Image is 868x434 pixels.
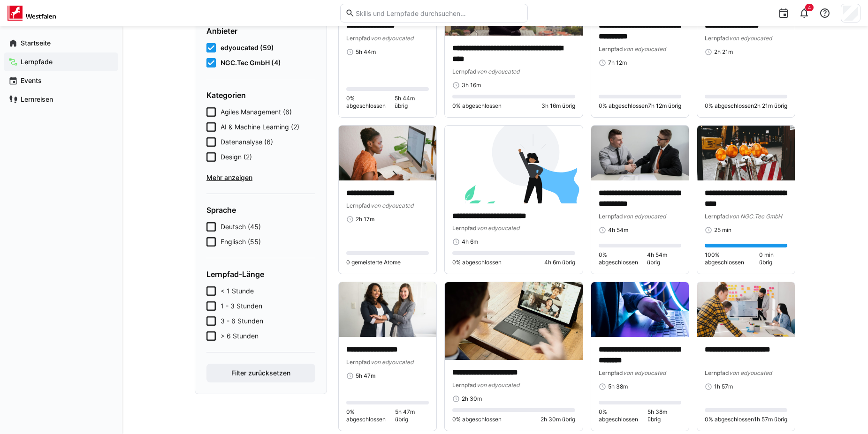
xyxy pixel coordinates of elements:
span: 4h 6m übrig [544,259,575,266]
span: von edyoucated [371,359,413,366]
span: 2h 30m [462,395,482,403]
span: 5h 38m [608,383,628,390]
span: NGC.Tec GmbH (4) [221,58,281,67]
span: 3h 16m übrig [541,102,575,110]
input: Skills und Lernpfade durchsuchen… [355,9,523,17]
span: 25 min [714,226,731,234]
span: von edyoucated [623,213,666,220]
span: von edyoucated [477,382,519,389]
span: von edyoucated [371,202,413,209]
button: Filter zurücksetzen [206,364,315,382]
span: 0% abgeschlossen [452,102,502,110]
span: 1h 57m übrig [754,416,787,423]
img: image [697,126,795,180]
span: 0% abgeschlossen [346,408,395,423]
span: 1 - 3 Stunden [221,301,262,311]
span: Lernpfad [599,213,623,220]
img: image [339,126,436,180]
span: Lernpfad [452,224,477,232]
span: Lernpfad [452,68,477,75]
span: < 1 Stunde [221,286,254,296]
span: 0% abgeschlossen [452,416,502,423]
span: von edyoucated [477,68,519,75]
span: 0% abgeschlossen [705,102,754,110]
span: 0% abgeschlossen [599,408,647,423]
h4: Kategorien [206,90,315,100]
span: Agiles Management (6) [221,107,292,117]
span: 5h 44m [356,48,376,56]
span: von edyoucated [623,369,666,376]
span: Mehr anzeigen [206,173,315,182]
span: von edyoucated [729,369,772,376]
span: edyoucated (59) [221,43,274,52]
span: 5h 47m übrig [395,408,429,423]
span: Lernpfad [452,382,477,389]
span: 0% abgeschlossen [599,102,648,110]
span: 0% abgeschlossen [705,416,754,423]
span: 2h 21m [714,48,733,56]
span: von edyoucated [623,45,666,52]
span: Lernpfad [705,35,729,42]
span: Lernpfad [599,369,623,376]
span: 100% abgeschlossen [705,251,759,266]
img: image [591,282,689,337]
span: 5h 47m [356,372,375,380]
img: image [445,282,583,359]
span: von edyoucated [729,35,772,42]
span: > 6 Stunden [221,331,259,341]
span: Lernpfad [346,202,371,209]
span: 2h 17m [356,216,374,223]
span: Deutsch (45) [221,222,261,232]
span: 4h 6m [462,238,478,246]
span: 4h 54m übrig [647,251,681,266]
span: Lernpfad [705,369,729,376]
span: 2h 30m übrig [541,416,575,423]
span: 3h 16m [462,82,481,89]
span: Englisch (55) [221,237,261,247]
span: 3 - 6 Stunden [221,316,263,326]
span: von edyoucated [477,224,519,232]
img: image [445,126,583,203]
span: Datenanalyse (6) [221,137,273,147]
img: image [697,282,795,337]
span: 4 [808,5,811,10]
span: 0% abgeschlossen [599,251,647,266]
span: 4h 54m [608,226,628,234]
h4: Sprache [206,205,315,215]
h4: Lernpfad-Länge [206,269,315,279]
img: image [591,126,689,180]
span: 0% abgeschlossen [346,95,395,110]
span: 1h 57m [714,383,733,390]
span: Design (2) [221,152,252,162]
span: 5h 44m übrig [395,95,429,110]
span: 0% abgeschlossen [452,259,502,266]
img: image [339,282,436,337]
span: Lernpfad [599,45,623,52]
span: 0 min übrig [759,251,787,266]
span: Lernpfad [346,35,371,42]
span: Lernpfad [705,213,729,220]
span: 2h 21m übrig [754,102,787,110]
h4: Anbieter [206,26,315,36]
span: Filter zurücksetzen [230,368,292,378]
span: 7h 12m [608,59,627,67]
span: von NGC.Tec GmbH [729,213,782,220]
span: Lernpfad [346,359,371,366]
span: von edyoucated [371,35,413,42]
span: 5h 38m übrig [647,408,681,423]
span: AI & Machine Learning (2) [221,122,299,132]
span: 7h 12m übrig [648,102,681,110]
span: 0 gemeisterte Atome [346,259,401,266]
